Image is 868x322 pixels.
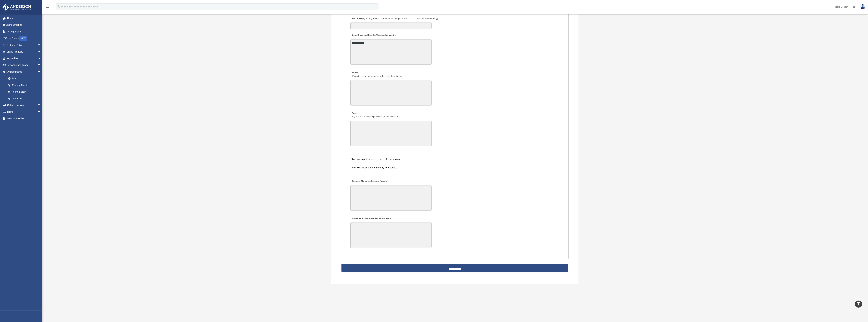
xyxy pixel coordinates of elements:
img: Anderson Advisors Platinum Portal [2,4,32,11]
a: Meeting Minutes [5,82,44,89]
span: (If you talked about company values, list them below) [352,75,402,78]
label: Values [350,70,403,79]
span: arrow_drop_down [38,108,44,115]
a: Home [2,15,46,22]
a: Events Calendar [2,115,46,122]
a: Forms Library [5,89,46,95]
span: arrow_drop_down [38,42,44,49]
a: My Anderson Teamarrow_drop_down [2,62,46,69]
i: search [56,5,60,8]
a: Tax Organizers [2,28,46,35]
a: Notarize [5,95,46,102]
a: Online Learningarrow_drop_down [2,102,46,109]
span: arrow_drop_down [38,62,44,69]
span: (If you talked about company goals, list them below) [352,116,398,118]
a: Order StatusNEW [2,35,46,42]
a: Box [5,75,46,82]
span: Note: You must have a majority to proceed. [350,166,397,169]
a: My Entitiesarrow_drop_down [2,55,46,62]
label: Shareholders/Members/Partners Present [350,216,392,221]
span: (Did anyone else attend the meeting that was NOT a partner of the company) [364,17,438,20]
label: Directors/Managers/Partners Present [350,179,388,184]
a: vertical_align_top [855,301,862,308]
a: My Documentsarrow_drop_down [2,68,46,75]
a: Online Ordering [2,22,46,28]
span: arrow_drop_down [38,68,44,75]
span: arrow_drop_down [38,102,44,109]
span: arrow_drop_down [38,55,44,62]
label: Items Discussed/Decided/Resolved at Meeting [350,33,397,38]
label: Also Present [350,16,439,21]
a: Platinum Q&Aarrow_drop_down [2,42,46,48]
span: arrow_drop_down [38,48,44,55]
div: NEW [19,36,27,41]
i: menu [46,5,50,9]
a: Digital Productsarrow_drop_down [2,48,46,55]
label: Goals [350,111,399,119]
h2: Names and Positions of Attendees [350,157,559,162]
a: Billingarrow_drop_down [2,108,46,115]
img: User Pic [860,4,865,9]
a: menu [46,6,50,9]
i: vertical_align_top [857,302,861,306]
